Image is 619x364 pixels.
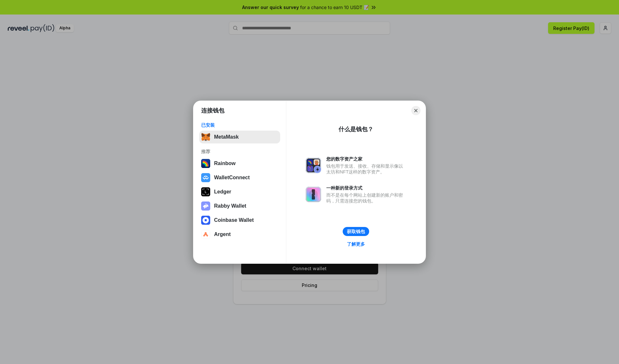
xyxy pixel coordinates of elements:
[199,214,280,227] button: Coinbase Wallet
[214,217,254,223] div: Coinbase Wallet
[199,200,280,212] button: Rabby Wallet
[306,158,321,173] img: svg+xml,%3Csvg%20xmlns%3D%22http%3A%2F%2Fwww.w3.org%2F2000%2Fsvg%22%20fill%3D%22none%22%20viewBox...
[201,107,224,114] h1: 连接钱包
[214,231,231,237] div: Argent
[201,230,210,239] img: svg+xml,%3Csvg%20width%3D%2228%22%20height%3D%2228%22%20viewBox%3D%220%200%2028%2028%22%20fill%3D...
[326,156,406,162] div: 您的数字资产之家
[343,227,369,236] button: 获取钱包
[199,131,280,143] button: MetaMask
[201,173,210,182] img: svg+xml,%3Csvg%20width%3D%2228%22%20height%3D%2228%22%20viewBox%3D%220%200%2028%2028%22%20fill%3D...
[199,171,280,184] button: WalletConnect
[214,161,236,166] div: Rainbow
[347,229,365,234] div: 获取钱包
[201,133,210,142] img: svg+xml,%3Csvg%20fill%3D%22none%22%20height%3D%2233%22%20viewBox%3D%220%200%2035%2033%22%20width%...
[199,228,280,241] button: Argent
[199,157,280,170] button: Rainbow
[201,216,210,225] img: svg+xml,%3Csvg%20width%3D%2228%22%20height%3D%2228%22%20viewBox%3D%220%200%2028%2028%22%20fill%3D...
[201,187,210,196] img: svg+xml,%3Csvg%20xmlns%3D%22http%3A%2F%2Fwww.w3.org%2F2000%2Fsvg%22%20width%3D%2228%22%20height%3...
[214,189,231,195] div: Ledger
[214,203,246,209] div: Rabby Wallet
[347,241,365,247] div: 了解更多
[214,134,239,140] div: MetaMask
[306,187,321,202] img: svg+xml,%3Csvg%20xmlns%3D%22http%3A%2F%2Fwww.w3.org%2F2000%2Fsvg%22%20fill%3D%22none%22%20viewBox...
[201,159,210,168] img: svg+xml,%3Csvg%20width%3D%22120%22%20height%3D%22120%22%20viewBox%3D%220%200%20120%20120%22%20fil...
[411,106,420,115] button: Close
[201,122,278,128] div: 已安装
[339,125,373,133] div: 什么是钱包？
[326,163,406,175] div: 钱包用于发送、接收、存储和显示像以太坊和NFT这样的数字资产。
[199,185,280,198] button: Ledger
[201,149,278,154] div: 推荐
[326,192,406,204] div: 而不是在每个网站上创建新的账户和密码，只需连接您的钱包。
[214,175,250,181] div: WalletConnect
[201,202,210,211] img: svg+xml,%3Csvg%20xmlns%3D%22http%3A%2F%2Fwww.w3.org%2F2000%2Fsvg%22%20fill%3D%22none%22%20viewBox...
[343,240,369,248] a: 了解更多
[326,185,406,191] div: 一种新的登录方式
